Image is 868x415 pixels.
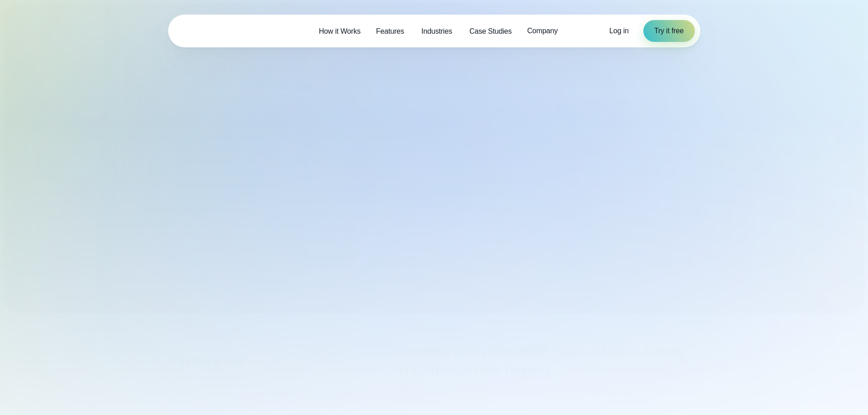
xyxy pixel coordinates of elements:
a: Case Studies [462,22,519,41]
a: How it Works [311,22,369,41]
span: Log in [609,27,628,35]
span: Features [376,26,404,37]
a: Try it free [643,20,695,42]
span: Company [527,26,558,36]
span: Industries [421,26,452,37]
a: Log in [609,26,628,36]
span: Case Studies [469,26,512,37]
span: How it Works [319,26,361,37]
span: Try it free [654,26,684,36]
